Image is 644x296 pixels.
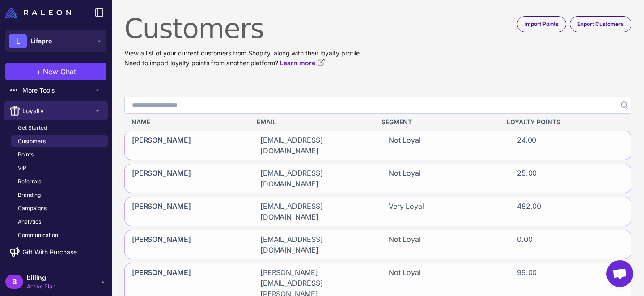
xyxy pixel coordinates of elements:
div: [PERSON_NAME][EMAIL_ADDRESS][DOMAIN_NAME]Very Loyal482.00 [124,197,631,226]
span: [EMAIL_ADDRESS][DOMAIN_NAME] [260,168,367,189]
button: Search [615,97,631,114]
a: Gift With Purchase [4,243,108,262]
div: Open chat [606,260,633,287]
span: Not Loyal [389,234,421,255]
a: VIP [11,162,108,174]
div: B [5,275,23,289]
span: [EMAIL_ADDRESS][DOMAIN_NAME] [260,234,367,255]
h1: Customers [124,13,631,45]
a: Customers [11,135,108,147]
p: Need to import loyalty points from another platform? [124,58,631,68]
span: [PERSON_NAME] [132,201,191,222]
a: Analytics [11,216,108,228]
span: Analytics [18,218,41,226]
div: L [9,34,27,48]
div: [PERSON_NAME][EMAIL_ADDRESS][DOMAIN_NAME]Not Loyal0.00 [124,230,631,259]
a: Raleon Logo [5,7,75,18]
span: VIP [18,164,26,172]
p: View a list of your current customers from Shopify, along with their loyalty profile. [124,48,631,58]
div: [PERSON_NAME][EMAIL_ADDRESS][DOMAIN_NAME]Not Loyal25.00 [124,164,631,193]
span: Points [18,151,34,159]
a: Referrals [11,176,108,187]
a: Branding [11,189,108,201]
span: [EMAIL_ADDRESS][DOMAIN_NAME] [260,201,367,222]
a: Learn more [280,58,325,68]
span: Active Plan [27,283,55,291]
span: 25.00 [517,168,537,189]
span: Customers [18,137,46,145]
span: Communication [18,231,58,239]
div: [PERSON_NAME][EMAIL_ADDRESS][DOMAIN_NAME]Not Loyal24.00 [124,131,631,160]
span: More Tools [22,85,94,95]
span: [PERSON_NAME] [132,168,191,189]
span: [EMAIL_ADDRESS][DOMAIN_NAME] [260,135,367,156]
span: [PERSON_NAME] [132,135,191,156]
span: Very Loyal [389,201,424,222]
span: Branding [18,191,41,199]
span: 0.00 [517,234,532,255]
img: Raleon Logo [5,7,71,18]
span: Campaigns [18,204,47,212]
span: Referrals [18,178,41,186]
span: Export Customers [577,20,624,28]
span: Import Points [525,20,559,28]
span: Not Loyal [389,168,421,189]
span: Lifepro [30,36,52,46]
span: 24.00 [517,135,536,156]
span: [PERSON_NAME] [132,234,191,255]
span: billing [27,273,55,283]
button: LLifepro [5,30,106,52]
span: Name [131,117,150,127]
a: Get Started [11,122,108,134]
a: Communication [11,229,108,241]
span: Get Started [18,124,47,132]
span: 482.00 [517,201,541,222]
span: New Chat [43,66,76,77]
span: + [36,66,41,77]
button: +New Chat [5,63,106,80]
span: Loyalty [22,106,94,116]
span: Not Loyal [389,135,421,156]
a: Campaigns [11,203,108,214]
a: Points [11,149,108,161]
span: Loyalty Points [507,117,560,127]
span: Gift With Purchase [22,247,77,257]
span: Segment [381,117,412,127]
span: Email [257,117,276,127]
